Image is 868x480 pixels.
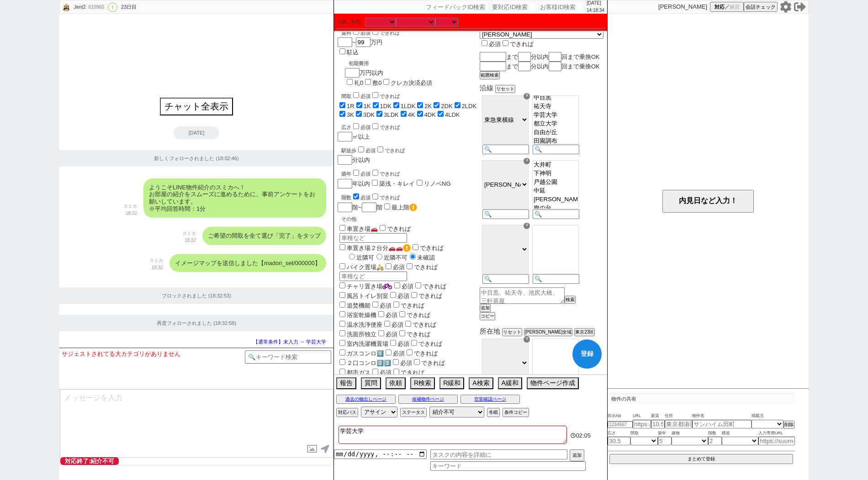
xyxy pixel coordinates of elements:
[378,225,411,232] label: できれば
[608,430,630,437] span: 広さ
[339,359,345,365] input: ２口コンロ2️⃣2️⃣
[746,4,776,10] span: 会話チェック
[370,94,400,99] label: できれば
[533,102,578,111] option: 祐天寺
[341,27,400,37] div: 賃料
[372,92,378,98] input: できれば
[338,264,384,271] label: バイク置場🛵
[338,202,478,212] div: 階~ 階
[460,395,520,404] button: 空室確認ページ
[397,331,430,338] label: できれば
[658,437,672,445] input: 5
[662,190,754,213] button: 内見日など入力！
[386,331,397,338] span: 必須
[658,430,672,437] span: 築年
[491,1,536,12] input: 要対応ID検索
[370,195,400,200] label: できれば
[480,71,500,79] button: 範囲検索
[413,283,446,290] label: できれば
[412,360,445,366] label: できれば
[415,282,421,288] input: できれば
[392,302,424,309] label: できれば
[730,4,740,10] span: 練習
[341,192,478,201] div: 階数
[482,145,529,154] input: 🔍
[372,193,378,199] input: できれば
[411,292,417,298] input: できれば
[360,171,370,177] span: 必須
[533,274,579,284] input: 🔍
[393,302,399,308] input: できれば
[658,3,707,10] p: [PERSON_NAME]
[413,244,418,250] input: できれば
[339,321,345,327] input: 温水洗浄便座
[339,311,345,317] input: 浴室乾燥機
[469,377,493,389] button: A検索
[380,302,392,309] span: 必須
[651,412,665,420] span: 家賃
[339,292,345,298] input: 風呂トイレ別室
[533,209,579,219] input: 🔍
[633,420,651,428] input: https://suumo.jp/chintai/jnc_000022489271
[402,283,413,290] span: 必須
[405,350,438,357] label: できれば
[722,430,758,437] span: 構造
[143,178,326,218] div: ようこそLINE物件紹介のスミカへ！ お部屋の紹介をスムーズに進めるために、事前アンケートをお願いしています。 ※平均回答時間：1分
[380,103,392,110] label: 1DK
[123,210,137,217] p: 18:32
[692,420,752,428] input: サンハイム田町
[503,408,529,417] button: 条件コピー
[665,412,692,420] span: 住所
[62,350,245,358] div: サジェストされてる大カテゴリがありません
[524,223,530,229] div: ☓
[533,187,578,195] option: 中延
[480,62,603,71] div: まで 分以内
[338,145,478,165] div: 分以内
[533,94,578,102] option: 中目黒
[393,350,405,357] span: 必須
[533,145,579,154] input: 🔍
[61,2,71,12] img: 0hokOiAfscMERiEB-SZy9OOxJAMy5BYWlWHSR_cAMQaXYLd3QbSyUrJV4XO3dcdSQXRnB9JwBCPCRuA0cifEbMcGUgbnBbJ38...
[424,1,488,12] input: フィードバックID検索
[410,377,435,389] button: R検索
[487,408,500,417] button: 冬眠
[480,327,500,335] span: 所在地
[245,350,331,364] input: 🔍キーワード検索
[380,225,386,231] input: できれば
[633,412,651,420] span: URL
[338,340,388,347] label: 室内洗濯機置場
[374,254,408,261] label: 近隣不可
[439,377,464,389] button: R緩和
[372,123,378,129] input: できれば
[407,350,413,355] input: できれば
[363,111,375,118] label: 3DK
[339,350,345,355] input: ガスコンロ1️⃣
[341,145,478,154] div: 駅徒歩
[253,339,326,344] span: 【通常条件】未入力 → 学芸大学
[430,461,586,471] input: キーワード
[372,29,378,35] input: できれば
[338,168,478,188] div: 年以内
[480,84,493,92] span: 沿線
[347,254,374,261] label: 近隣可
[572,339,602,369] button: 登録
[392,204,417,211] label: 最上階
[149,264,163,271] p: 18:32
[405,264,438,271] label: できれば
[123,203,137,210] p: スミカ
[372,79,381,86] label: 敷0
[424,103,432,110] label: 2K
[744,2,778,12] button: 会話チェック
[73,4,85,11] div: Jent2
[503,40,508,46] input: できれば
[480,52,603,62] div: まで 分以内
[561,63,600,70] span: 回まで乗換OK
[341,168,478,177] div: 築年
[380,369,392,376] span: 必須
[783,421,794,429] button: 削除
[349,254,355,260] input: 近隣可
[480,312,495,320] button: コピー
[339,282,345,288] input: チャリ置き場
[533,120,578,128] option: 都立大学
[405,321,411,327] input: できれば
